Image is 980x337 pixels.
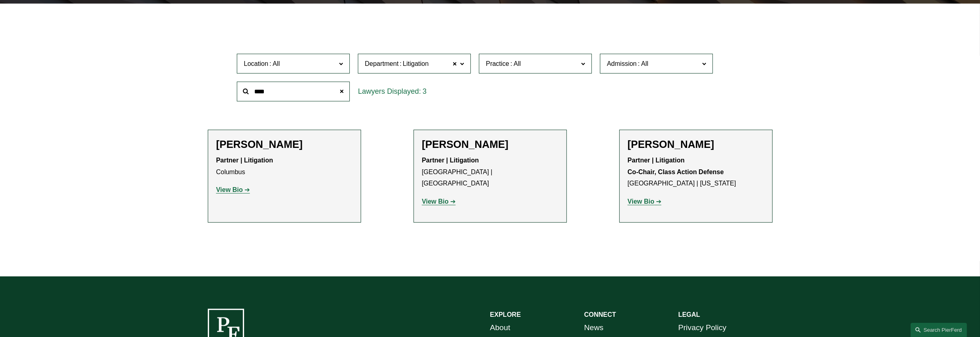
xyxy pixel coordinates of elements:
span: 3 [422,87,426,95]
strong: LEGAL [678,311,700,318]
strong: Partner | Litigation [216,157,273,164]
a: View Bio [422,198,456,205]
span: Practice [486,60,509,67]
span: Department [365,60,399,67]
a: View Bio [216,186,250,193]
a: News [584,321,604,335]
strong: View Bio [422,198,449,205]
a: About [490,321,510,335]
h2: [PERSON_NAME] [422,138,558,151]
p: Columbus [216,155,353,178]
a: Privacy Policy [678,321,726,335]
strong: View Bio [628,198,654,205]
strong: Partner | Litigation Co-Chair, Class Action Defense [628,157,724,175]
h2: [PERSON_NAME] [628,138,764,151]
p: [GEOGRAPHIC_DATA] | [US_STATE] [628,155,764,190]
strong: CONNECT [584,311,616,318]
span: Litigation [403,59,428,69]
strong: View Bio [216,186,243,193]
strong: EXPLORE [490,311,521,318]
span: Admission [607,60,637,67]
h2: [PERSON_NAME] [216,138,353,151]
p: [GEOGRAPHIC_DATA] | [GEOGRAPHIC_DATA] [422,155,558,190]
a: View Bio [628,198,662,205]
strong: Partner | Litigation [422,157,479,164]
a: Search this site [911,323,967,337]
span: Location [244,60,268,67]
